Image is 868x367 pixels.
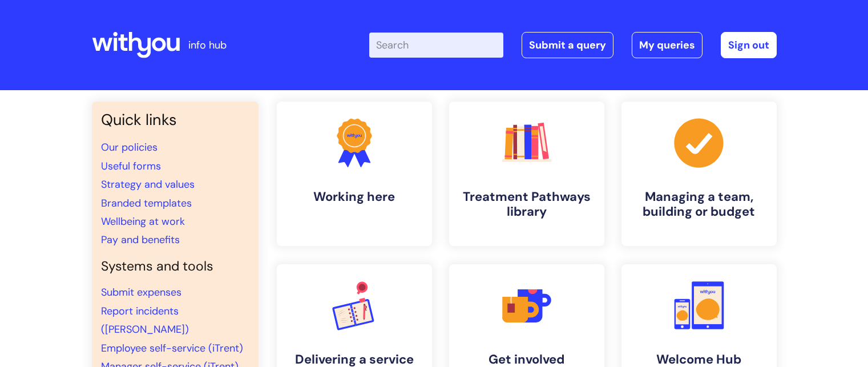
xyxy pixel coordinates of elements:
h4: Managing a team, building or budget [631,189,768,220]
a: Report incidents ([PERSON_NAME]) [101,304,189,336]
a: Strategy and values [101,178,195,191]
a: Treatment Pathways library [449,102,604,246]
h4: Get involved [458,352,595,367]
a: Employee self-service (iTrent) [101,341,243,355]
div: | - [369,32,777,58]
input: Search [369,33,503,58]
h4: Systems and tools [101,259,249,275]
h3: Quick links [101,111,249,129]
a: Pay and benefits [101,233,180,247]
a: My queries [632,32,703,58]
a: Sign out [721,32,777,58]
a: Managing a team, building or budget [621,102,777,246]
h4: Welcome Hub [631,352,768,367]
a: Useful forms [101,159,161,173]
h4: Working here [286,189,423,204]
a: Submit a query [522,32,613,58]
a: Wellbeing at work [101,215,185,228]
a: Working here [277,102,432,246]
a: Branded templates [101,196,192,210]
a: Our policies [101,140,158,154]
p: info hub [188,36,227,54]
a: Submit expenses [101,285,181,299]
h4: Treatment Pathways library [458,189,595,220]
h4: Delivering a service [286,352,423,367]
